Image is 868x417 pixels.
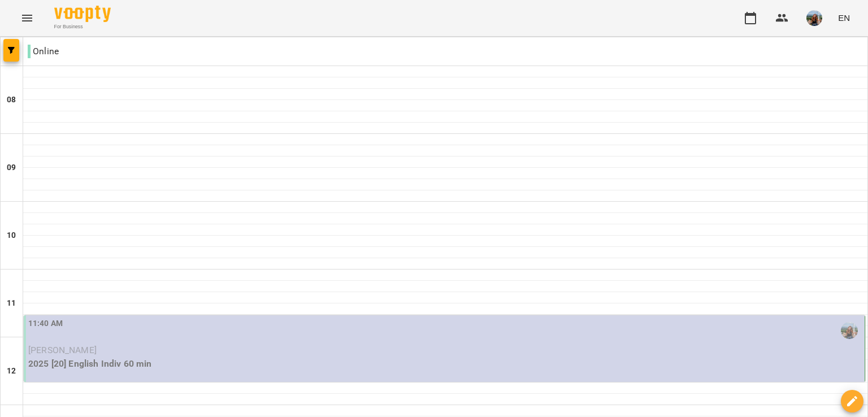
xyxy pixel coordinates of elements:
[7,94,16,106] h6: 08
[28,45,59,58] p: Online
[834,7,854,28] button: EN
[7,162,16,174] h6: 09
[28,345,97,355] span: [PERSON_NAME]
[806,10,822,26] img: fade860515acdeec7c3b3e8f399b7c1b.jpg
[7,365,16,377] h6: 12
[28,357,862,371] p: 2025 [20] English Indiv 60 min
[28,318,63,330] label: 11:40 AM
[7,297,16,310] h6: 11
[838,12,850,24] span: EN
[54,6,111,22] img: Voopty Logo
[841,322,858,339] img: Лебеденко Катерина (а)
[54,23,111,31] span: For Business
[14,5,41,32] button: Menu
[7,229,16,242] h6: 10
